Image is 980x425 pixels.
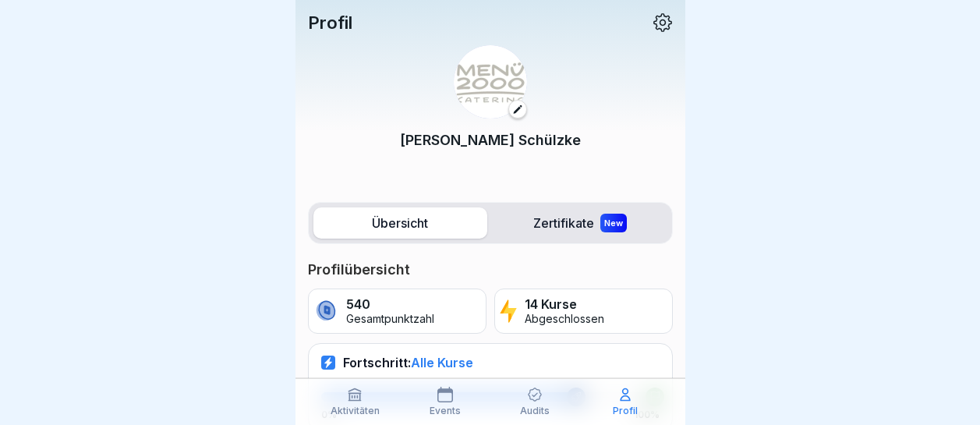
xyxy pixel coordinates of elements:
[430,406,461,416] p: Events
[346,313,434,326] p: Gesamtpunktzahl
[343,355,473,370] p: Fortschritt:
[525,313,604,326] p: Abgeschlossen
[331,406,380,416] p: Aktivitäten
[400,129,581,151] p: [PERSON_NAME] Schülzke
[346,297,434,312] p: 540
[454,45,527,119] img: v3gslzn6hrr8yse5yrk8o2yg.png
[494,207,667,239] label: Zertifikate
[600,214,627,232] div: New
[308,12,352,33] p: Profil
[500,298,518,324] img: lightning.svg
[308,260,673,279] p: Profilübersicht
[613,406,638,416] p: Profil
[525,297,604,312] p: 14 Kurse
[411,355,473,370] span: Alle Kurse
[313,298,339,324] img: coin.svg
[520,406,550,416] p: Audits
[313,207,487,239] label: Übersicht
